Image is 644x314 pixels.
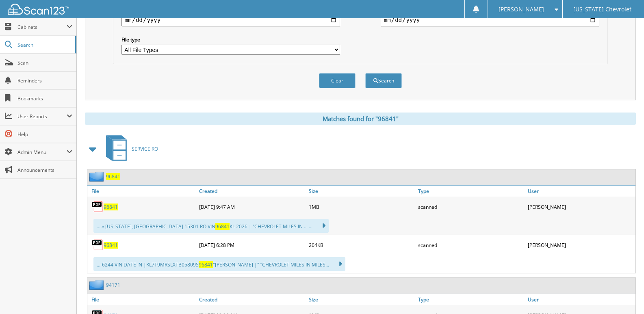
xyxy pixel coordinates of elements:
span: Reminders [17,77,72,84]
button: Search [365,73,402,88]
iframe: Chat Widget [603,275,644,314]
input: start [121,13,340,26]
span: Admin Menu [17,149,67,156]
span: SERVICE RO [132,145,158,152]
div: [PERSON_NAME] [526,199,635,215]
img: PDF.png [91,201,104,213]
span: [US_STATE] Chevrolet [573,7,631,12]
span: Cabinets [17,24,67,30]
a: Size [307,186,416,197]
img: folder2.png [89,171,106,182]
div: ...-6244 VIN DATE IN |KL7T9MRSLXTB058095 "[PERSON_NAME] |" “CHEVROLET MILES IN MILES... [93,257,345,271]
a: File [87,294,197,305]
label: File type [121,36,340,43]
img: folder2.png [89,280,106,290]
a: Size [307,294,416,305]
a: User [526,186,635,197]
input: end [381,13,599,26]
div: 204KB [307,237,416,253]
a: Created [197,294,307,305]
span: Announcements [17,167,72,173]
div: [DATE] 6:28 PM [197,237,307,253]
a: User [526,294,635,305]
a: File [87,186,197,197]
div: [PERSON_NAME] [526,237,635,253]
div: 1MB [307,199,416,215]
a: Type [416,294,526,305]
div: [DATE] 9:47 AM [197,199,307,215]
a: 94171 [106,282,120,288]
button: Clear [319,73,356,88]
img: PDF.png [91,239,104,251]
span: Help [17,131,72,138]
span: Bookmarks [17,95,72,102]
span: Scan [17,59,72,66]
a: 96841 [106,173,120,180]
div: scanned [416,237,526,253]
div: scanned [416,199,526,215]
a: SERVICE RO [101,133,158,165]
span: 96841 [199,261,213,268]
span: Search [17,41,71,48]
img: scan123-logo-white.svg [8,4,69,15]
a: Type [416,186,526,197]
a: 96841 [104,204,118,210]
span: User Reports [17,113,67,120]
span: [PERSON_NAME] [499,7,544,12]
a: Created [197,186,307,197]
span: 96841 [215,223,230,230]
div: Matches found for "96841" [85,113,636,125]
div: ... » [US_STATE], [GEOGRAPHIC_DATA] 15301 RO VIN KL 2026 | “CHEVROLET MILES IN ... ... [93,219,329,233]
a: 96841 [104,242,118,249]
